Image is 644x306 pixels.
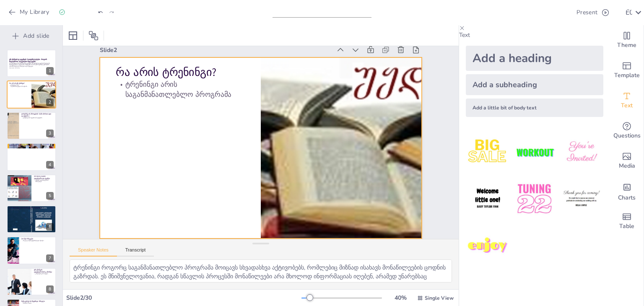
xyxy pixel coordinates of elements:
div: 1 [46,67,54,75]
div: 8 [46,285,54,293]
span: Template [614,71,640,80]
span: Media [619,161,635,171]
button: e c [626,4,633,21]
div: 7 [46,254,54,262]
div: Change the overall theme [610,25,644,55]
div: Add a subheading [466,74,603,95]
p: მოკლე და სტრუქტურირებული სესიები [21,240,54,242]
p: აუდიო კლიპები [9,209,54,210]
button: Transcript [117,247,154,257]
span: Position [88,31,99,41]
div: 3 [46,130,54,137]
button: Present [573,4,611,21]
span: Table [619,222,634,231]
p: ტრენინგის ეფექტურობის გაზომვა [34,269,54,273]
div: Add a table [610,206,644,236]
p: აქტიური მონაწილეობის წახალისება [34,179,54,182]
div: Add images, graphics, shapes or video [610,146,644,176]
textarea: ტრენინგი როგორც საგანმანათლებლო პროგრამა მოიცავს სხვადასხვა აქტივობებს, რომლებიც მიზნად ისახავს მ... [70,259,452,283]
p: რა არის ტრენინგი? [116,65,244,80]
img: 6.jpeg [560,177,603,221]
div: e c [626,9,633,16]
span: Text [621,101,633,110]
div: Saved [59,8,85,16]
button: Export to PowerPoint [556,4,571,21]
p: ტრენინგის პროცესის სამი ფაქტორი [21,117,54,119]
p: კირკპატრიკის მოდელი [34,273,54,275]
strong: ტრენინგის დაგეგმვის საიდუმლოებები: როგორ მივაღწიოთ საუკეთესო შედეგებს? [9,58,47,63]
p: დაგეგმვა მოითხოვს დროს [9,147,54,148]
div: 5 [46,192,54,200]
div: Add a heading [466,46,603,71]
div: Add a little bit of body text [466,99,603,117]
div: Add text boxes [610,86,644,116]
p: [PERSON_NAME] ეფექტური დაგეგმვა [34,175,54,180]
p: მუდმივი სწავლა [21,302,54,304]
img: 2.jpeg [513,130,556,174]
p: სასწავლო სესიის დაგეგმვა [9,144,54,147]
div: https://cdn.sendsteps.com/images/logo/sendsteps_logo_white.pnghttps://cdn.sendsteps.com/images/lo... [7,80,56,108]
div: 2 [46,99,54,106]
div: 6 [46,223,54,231]
input: Insert title [273,5,363,18]
div: https://cdn.sendsteps.com/images/logo/sendsteps_logo_white.pnghttps://cdn.sendsteps.com/images/lo... [7,112,56,140]
img: 3.jpeg [560,130,603,174]
div: 7 [7,236,56,264]
div: 8 [7,268,56,296]
span: Charts [618,193,636,202]
p: მენეჯერების მუდმივი სწავლა [21,300,54,303]
div: Slide 2 / 30 [66,294,301,302]
div: https://cdn.sendsteps.com/images/logo/sendsteps_logo_white.pnghttps://cdn.sendsteps.com/images/lo... [7,49,56,77]
div: https://cdn.sendsteps.com/images/logo/sendsteps_logo_white.pnghttps://cdn.sendsteps.com/images/lo... [7,205,56,233]
div: Add charts and graphs [610,176,644,206]
div: Layout [66,29,80,42]
span: Questions [613,131,641,140]
p: Generated with [URL] [9,67,54,69]
button: Speaker Notes [70,247,117,257]
button: My Library [6,5,52,19]
div: Add ready made slides [610,55,644,86]
div: https://cdn.sendsteps.com/images/logo/sendsteps_logo_white.pnghttps://cdn.sendsteps.com/images/lo... [7,143,56,171]
span: Theme [617,41,636,50]
img: 4.jpeg [466,177,509,221]
div: Get real-time input from your audience [610,116,644,146]
div: 4 [46,161,54,169]
img: 7.jpeg [466,224,509,268]
div: 40 % [390,294,410,302]
p: ამ პრეზენტაციაში შევისწავლით ეფექტური ტრენინგის დაგეგმვის მეთოდებს, სტრატეგიებს და საუკეთესო პრაქ... [9,62,54,67]
p: ტრენინგი არის საგანმანათლებლო პროგრამა [116,79,244,99]
img: 5.jpeg [513,177,556,221]
div: https://cdn.sendsteps.com/images/logo/sendsteps_logo_white.pnghttps://cdn.sendsteps.com/images/lo... [7,174,56,202]
span: Single View [425,295,454,301]
p: თანამშრომლების მომზადების რესურსები [9,207,54,209]
p: ბონუს რჩევები [21,238,54,240]
p: ტრენინგი არის საგანმანათლებლო პროგრამა [9,84,29,87]
img: 1.jpeg [466,130,509,174]
div: Slide 2 [100,46,331,54]
button: Add slide [4,29,58,43]
p: რა არის ტრენინგი? [9,82,29,84]
p: Text [459,31,610,39]
p: ტრენინგის პროცესის სამი ძირითადი ფაქტორი [21,113,54,117]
